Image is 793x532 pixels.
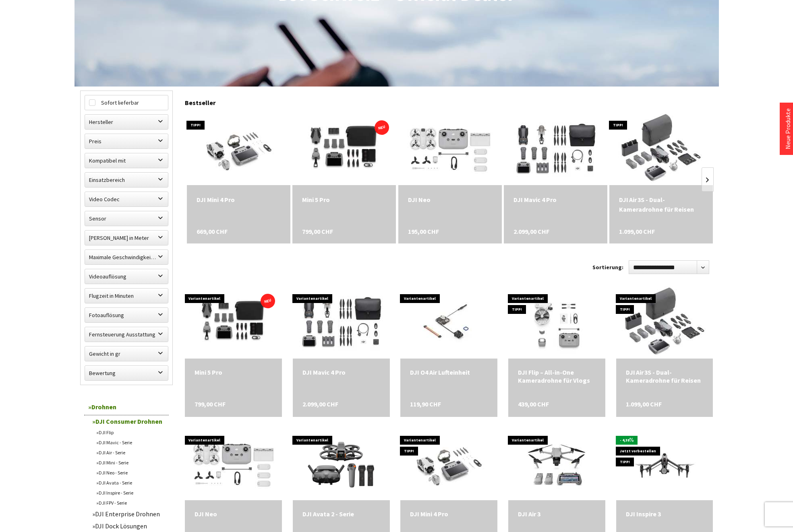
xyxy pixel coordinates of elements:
[85,153,168,168] label: Kompatibel mit
[626,510,704,518] a: DJI Inspire 3 15.355,82 CHF In den Warenkorb
[518,510,596,518] div: DJI Air 3
[85,327,168,342] label: Fernsteuerung Ausstattung
[513,195,598,204] div: DJI Mavic 4 Pro
[619,195,703,214] div: DJI Air 3S - Dual-Kameradrohne für Reisen
[404,428,494,500] img: DJI Mini 4 Pro
[302,400,338,408] span: 2.099,00 CHF
[85,269,168,284] label: Videoauflösung
[92,437,169,447] a: DJI Mavic - Serie
[85,308,168,322] label: Fotoauflösung
[195,510,272,518] a: DJI Neo 195,00 CHF
[508,286,605,359] img: DJI Flip – All-in-One Kameradrohne für Vlogs
[513,195,598,204] a: DJI Mavic 4 Pro 2.099,00 CHF
[408,195,492,204] div: DJI Neo
[197,195,281,204] div: DJI Mini 4 Pro
[513,227,549,236] span: 2.099,00 CHF
[92,447,169,458] a: DJI Air - Serie
[616,437,713,491] img: DJI Inspire 3
[626,510,704,518] div: DJI Inspire 3
[185,290,282,355] img: Mini 5 Pro
[626,400,662,408] span: 1.099,00 CHF
[193,113,284,185] img: DJI Mini 4 Pro
[88,508,169,520] a: DJI Enterprise Drohnen
[407,113,493,185] img: DJI Neo
[197,227,228,236] span: 669,00 CHF
[622,286,708,359] img: DJI Air 3S - Dual-Kameradrohne für Reisen
[619,227,655,236] span: 1.099,00 CHF
[85,192,168,206] label: Video Codec
[92,488,169,498] a: DJI Inspire - Serie
[85,134,168,148] label: Preis
[185,91,713,111] div: Bestseller
[92,458,169,468] a: DJI Mini - Serie
[85,250,168,264] label: Maximale Geschwindigkeit in km/h
[518,368,596,384] a: DJI Flip – All-in-One Kameradrohne für Vlogs 439,00 CHF
[518,368,596,384] div: DJI Flip – All-in-One Kameradrohne für Vlogs
[507,113,604,185] img: DJI Mavic 4 Pro
[410,368,488,376] div: DJI O4 Air Lufteinheit
[85,211,168,226] label: Sensor
[626,368,704,384] div: DJI Air 3S - Dual-Kameradrohne für Reisen
[92,478,169,488] a: DJI Avata - Serie
[302,368,380,376] div: DJI Mavic 4 Pro
[293,286,389,359] img: DJI Mavic 4 Pro
[302,227,333,236] span: 799,00 CHF
[88,520,169,532] a: DJI Dock Lösungen
[92,468,169,478] a: DJI Neo - Serie
[305,428,377,500] img: DJI Avata 2 - Serie
[520,428,593,500] img: DJI Air 3
[85,231,168,245] label: Maximale Flughöhe in Meter
[92,498,169,508] a: DJI FPV - Serie
[92,427,169,437] a: DJI Flip
[784,108,792,149] a: Neue Produkte
[410,510,488,518] div: DJI Mini 4 Pro
[410,368,488,376] a: DJI O4 Air Lufteinheit 119,90 CHF
[88,415,169,427] a: DJI Consumer Drohnen
[401,286,497,359] img: DJI O4 Air Lufteinheit
[302,368,380,376] a: DJI Mavic 4 Pro 2.099,00 CHF
[85,95,168,110] label: Sofort lieferbar
[292,114,396,183] img: Mini 5 Pro
[195,368,272,376] div: Mini 5 Pro
[302,195,386,204] a: Mini 5 Pro 799,00 CHF
[85,346,168,361] label: Gewicht in gr
[195,510,272,518] div: DJI Neo
[85,173,168,187] label: Einsatzbereich
[84,399,169,415] a: Drohnen
[195,368,272,376] a: Mini 5 Pro 799,00 CHF
[618,113,704,185] img: DJI Air 3S - Dual-Kameradrohne für Reisen
[408,195,492,204] a: DJI Neo 195,00 CHF
[197,195,281,204] a: DJI Mini 4 Pro 669,00 CHF
[85,115,168,129] label: Hersteller
[408,227,439,236] span: 195,00 CHF
[302,510,380,518] a: DJI Avata 2 - Serie 432,00 CHF
[195,400,226,408] span: 799,00 CHF
[410,400,441,408] span: 119,90 CHF
[518,510,596,518] a: DJI Air 3 1.254,64 CHF
[592,261,623,274] label: Sortierung:
[85,289,168,303] label: Flugzeit in Minuten
[619,195,703,214] a: DJI Air 3S - Dual-Kameradrohne für Reisen 1.099,00 CHF
[190,428,276,500] img: DJI Neo
[626,368,704,384] a: DJI Air 3S - Dual-Kameradrohne für Reisen 1.099,00 CHF
[302,195,386,204] div: Mini 5 Pro
[302,510,380,518] div: DJI Avata 2 - Serie
[410,510,488,518] a: DJI Mini 4 Pro 669,00 CHF
[518,400,549,408] span: 439,00 CHF
[85,366,168,380] label: Bewertung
